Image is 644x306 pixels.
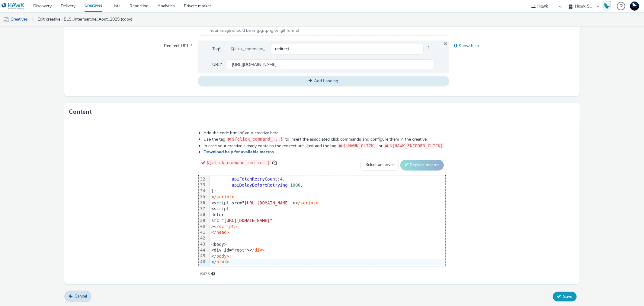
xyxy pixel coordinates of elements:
span: 1000 [290,183,300,187]
div: 33 [199,182,206,188]
div: 41 [199,229,206,236]
a: Cancel [64,291,91,302]
div: : , [210,176,445,182]
div: 43 [199,241,206,247]
div: 40 [199,223,206,229]
a: Download help for available macros. [203,149,277,155]
span: 4 [280,177,283,181]
div: 45 [199,253,206,259]
span: /html> [214,259,229,264]
span: apiFetchRetryCount [232,177,277,181]
span: Cancel [75,293,87,299]
span: "[URL][DOMAIN_NAME]" [242,200,293,205]
div: <script [210,206,445,212]
div: 34 [199,188,206,194]
span: ${HAWK_CLICK} [343,143,376,148]
span: ${HAWK_ENCODED_CLICK} [389,143,443,148]
div: < [210,253,445,259]
div: < [210,259,445,265]
a: Edit creative : BLS_Intermarche_Aout_2025 (copy) [34,12,135,27]
span: Your image should be in .jpg, .png or .gif format [210,28,299,34]
span: "root" [232,248,247,252]
div: < [210,229,445,236]
div: 35 [199,194,206,200]
span: apiDelayBeforeRetrying [232,183,287,187]
span: "[URL][DOMAIN_NAME]" [237,171,288,176]
div: defer [210,212,445,218]
div: <div id= >< [210,247,445,253]
span: } [424,44,435,54]
li: Use the tag to insert the associated click commands and configure them in the creative. [203,136,446,142]
span: /script> [216,224,237,229]
img: Support Hawk [630,2,639,11]
div: 42 [199,235,206,241]
span: ${click_command_...} [232,137,283,142]
h3: Content [69,107,91,116]
div: 39 [199,218,206,224]
img: mobile [3,17,9,23]
li: Add the code html of your creative here. [203,130,446,136]
div: <body> [210,242,445,248]
div: }; [210,188,445,194]
div: < [210,194,445,200]
span: 6475 [200,271,210,277]
span: /div> [252,248,265,252]
div: 44 [199,247,206,253]
span: /body> [214,254,229,259]
span: "[URL][DOMAIN_NAME]" [222,218,273,223]
div: ${click_command_ [226,44,270,54]
div: 32 [199,176,206,182]
span: copy to clipboard [272,161,277,165]
li: In case your creative already contains the redirect urls, just add the tag or [203,143,446,149]
button: Replace macros [400,160,444,171]
label: Redirect URL * [162,41,195,49]
span: ${click_command_redirect} [207,160,270,165]
a: Hawk Academy [602,1,614,11]
button: Save [553,292,577,301]
div: >< [210,224,445,230]
div: Maximum recommended length: 3000 characters. [211,271,215,277]
img: Hawk Academy [602,1,611,11]
input: url... [227,59,434,70]
div: 37 [199,206,206,212]
div: 38 [199,212,206,218]
div: : , [210,182,445,188]
div: 46 [199,259,206,265]
span: /head> [214,230,229,235]
button: Add Landing [198,76,449,86]
div: Show help [449,41,575,51]
div: <script src= >< [210,200,445,206]
div: src= [210,218,445,224]
span: /script> [298,200,318,205]
img: undefined Logo [2,2,25,10]
span: Save [563,294,572,299]
span: /script> [214,194,234,199]
div: 36 [199,200,206,206]
span: Add Landing [314,78,338,84]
